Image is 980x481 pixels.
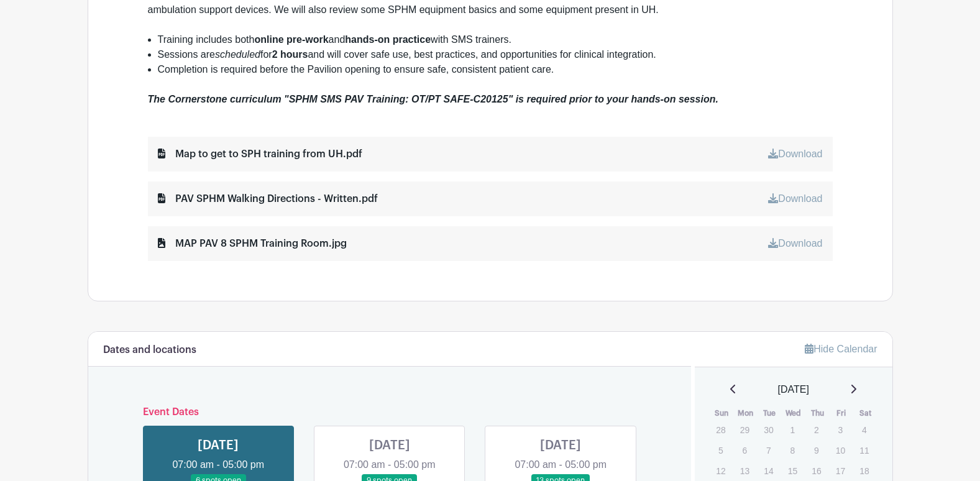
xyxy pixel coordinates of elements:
[782,461,803,480] p: 15
[158,32,833,47] li: Training includes both and with SMS trainers.
[830,420,851,439] p: 3
[710,407,734,419] th: Sun
[735,461,755,480] p: 13
[254,34,328,45] strong: online pre-work
[148,94,718,104] em: The Cornerstone curriculum "SPHM SMS PAV Training: OT/PT SAFE-C20125" is required prior to your h...
[806,441,827,460] p: 9
[158,62,833,77] li: Completion is required before the Pavilion opening to ensure safe, consistent patient care.
[734,407,758,419] th: Mon
[782,420,803,439] p: 1
[768,149,822,159] a: Download
[158,47,833,62] li: Sessions are for and will cover safe use, best practices, and opportunities for clinical integrat...
[710,441,731,460] p: 5
[133,406,647,418] h6: Event Dates
[830,441,851,460] p: 10
[758,461,779,480] p: 14
[778,382,809,397] span: [DATE]
[768,193,822,204] a: Download
[710,420,731,439] p: 28
[806,461,827,480] p: 16
[758,441,779,460] p: 7
[782,441,803,460] p: 8
[830,461,851,480] p: 17
[272,49,308,60] strong: 2 hours
[758,420,779,439] p: 30
[830,407,854,419] th: Fri
[806,420,827,439] p: 2
[735,441,755,460] p: 6
[215,49,260,60] em: scheduled
[158,147,362,162] div: Map to get to SPH training from UH.pdf
[854,461,874,480] p: 18
[805,344,877,354] a: Hide Calendar
[782,407,806,419] th: Wed
[735,420,755,439] p: 29
[758,407,782,419] th: Tue
[805,407,830,419] th: Thu
[710,461,731,480] p: 12
[853,407,877,419] th: Sat
[103,344,196,356] h6: Dates and locations
[158,191,378,206] div: PAV SPHM Walking Directions - Written.pdf
[854,441,874,460] p: 11
[854,420,874,439] p: 4
[158,236,347,251] div: MAP PAV 8 SPHM Training Room.jpg
[345,34,431,45] strong: hands-on practice
[768,238,822,249] a: Download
